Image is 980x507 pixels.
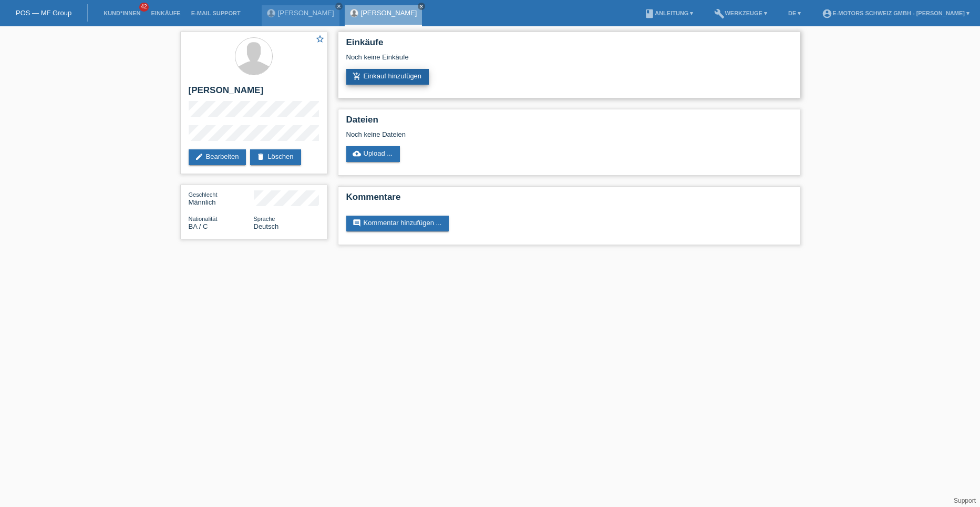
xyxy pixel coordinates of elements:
h2: Einkäufe [346,37,792,53]
i: comment [353,219,361,227]
a: commentKommentar hinzufügen ... [346,216,449,231]
i: account_circle [822,8,832,19]
i: build [714,8,725,19]
i: close [336,4,342,9]
h2: Dateien [346,115,792,130]
h2: Kommentare [346,192,792,208]
i: edit [195,153,203,161]
a: E-Mail Support [186,10,246,16]
a: Einkäufe [146,10,185,16]
span: Deutsch [254,222,279,230]
div: Noch keine Dateien [346,130,667,138]
a: POS — MF Group [16,9,71,17]
i: close [419,4,424,9]
a: account_circleE-Motors Schweiz GmbH - [PERSON_NAME] ▾ [817,10,975,16]
span: Sprache [254,216,275,222]
a: Support [954,497,976,504]
span: 42 [139,3,149,12]
i: cloud_upload [353,149,361,158]
a: editBearbeiten [189,149,246,165]
span: Geschlecht [189,191,218,198]
a: Kund*innen [98,10,146,16]
a: [PERSON_NAME] [278,9,334,17]
a: close [418,3,425,10]
a: star_border [315,34,325,45]
i: book [644,8,655,19]
div: Noch keine Einkäufe [346,53,792,69]
a: bookAnleitung ▾ [639,10,698,16]
a: DE ▾ [783,10,806,16]
a: deleteLöschen [250,149,301,165]
a: [PERSON_NAME] [361,9,417,17]
h2: [PERSON_NAME] [189,85,319,101]
a: close [335,3,343,10]
i: add_shopping_cart [353,72,361,80]
i: delete [256,153,265,161]
div: Männlich [189,190,254,206]
a: add_shopping_cartEinkauf hinzufügen [346,69,429,85]
span: Nationalität [189,216,218,222]
span: Bosnien und Herzegowina / C / 26.04.1995 [189,222,208,230]
a: cloud_uploadUpload ... [346,146,400,162]
a: buildWerkzeuge ▾ [709,10,772,16]
i: star_border [315,34,325,44]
